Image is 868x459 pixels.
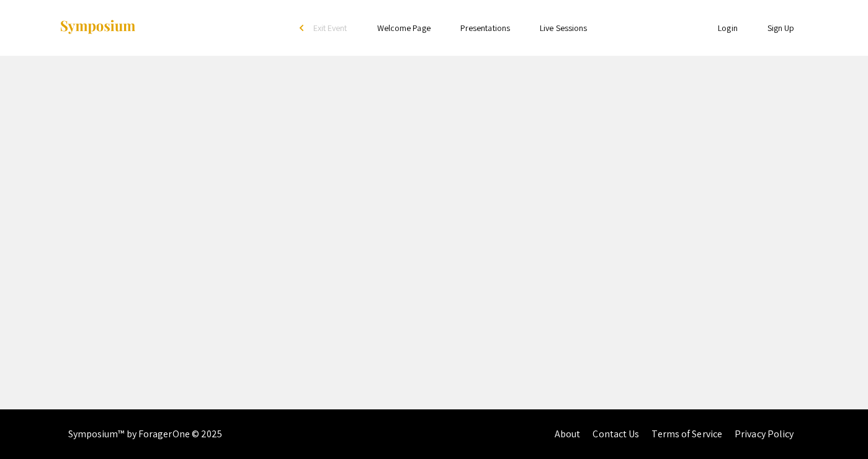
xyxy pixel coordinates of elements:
[555,427,581,440] a: About
[651,427,722,440] a: Terms of Service
[313,22,347,33] span: Exit Event
[767,22,795,33] a: Sign Up
[540,22,587,33] a: Live Sessions
[718,22,738,33] a: Login
[300,24,307,32] div: arrow_back_ios
[68,409,223,459] div: Symposium™ by ForagerOne © 2025
[460,22,510,33] a: Presentations
[735,427,794,440] a: Privacy Policy
[59,19,136,36] img: Symposium by ForagerOne
[593,427,639,440] a: Contact Us
[377,22,431,33] a: Welcome Page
